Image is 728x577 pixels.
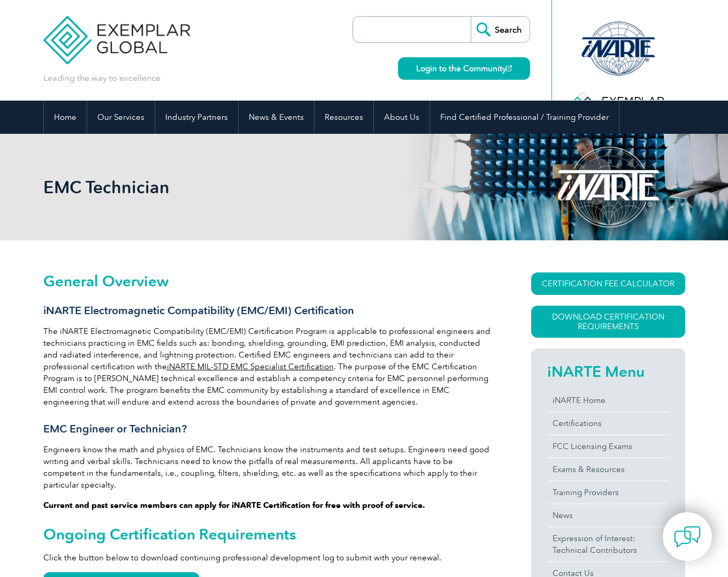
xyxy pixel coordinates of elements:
a: About Us [374,101,430,134]
h2: iNARTE Menu [547,363,669,380]
h1: EMC Technician [43,177,454,198]
p: The iNARTE Electromagnetic Compatibility (EMC/EMI) Certification Program is applicable to profess... [43,325,493,408]
a: FCC Licensing Exams [547,435,669,458]
p: Engineers know the math and physics of EMC. Technicians know the instruments and test setups. Eng... [43,444,493,491]
a: iNARTE MIL-STD EMC Specialist Certification [167,362,334,371]
a: Login to the Community [398,57,530,80]
a: Home [44,101,87,134]
input: Search [471,17,530,42]
a: Find Certified Professional / Training Provider [430,101,619,134]
a: Download Certification Requirements [531,306,685,338]
a: Exams & Resources [547,458,669,481]
strong: Current and past service members can apply for iNARTE Certification for free with proof of service. [43,500,425,510]
a: Certifications [547,412,669,435]
a: Training Providers [547,481,669,504]
p: Leading the way to excellence [43,72,160,84]
a: News & Events [239,101,314,134]
a: Industry Partners [155,101,238,134]
h2: General Overview [43,272,493,290]
img: contact-chat.png [674,523,701,550]
a: News [547,504,669,527]
a: iNARTE Home [547,389,669,412]
h3: iNARTE Electromagnetic Compatibility (EMC/EMI) Certification [43,304,493,317]
a: Expression of Interest:Technical Contributors [547,527,669,561]
a: CERTIFICATION FEE CALCULATOR [531,272,685,295]
a: Resources [315,101,373,134]
img: open_square.png [506,65,512,71]
h3: EMC Engineer or Technician? [43,422,493,436]
p: Click the button below to download continuing professional development log to submit with your re... [43,552,493,564]
a: Our Services [87,101,155,134]
h2: Ongoing Certification Requirements [43,526,493,543]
